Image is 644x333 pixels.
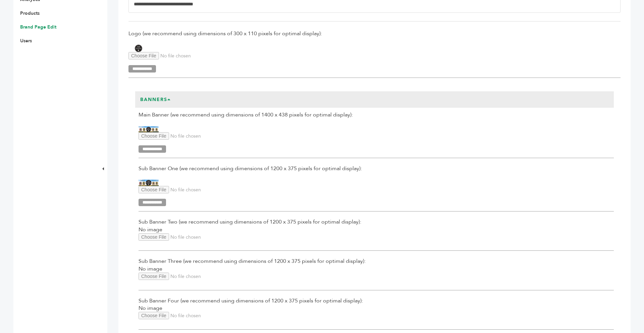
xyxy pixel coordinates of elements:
[139,180,159,186] img: Central de Mermeladas
[135,91,176,108] h3: Banners
[20,38,32,44] a: Users
[139,126,159,133] img: Central de Mermeladas
[20,24,56,30] a: Brand Page Edit
[139,165,614,172] span: Sub Banner One (we recommend using dimensions of 1200 x 375 pixels for optimal display):
[139,297,614,304] span: Sub Banner Four (we recommend using dimensions of 1200 x 375 pixels for optimal display):
[20,10,40,16] a: Products
[139,111,614,118] span: Main Banner (we recommend using dimensions of 1400 x 438 pixels for optimal display):
[139,218,614,226] span: Sub Banner Two (we recommend using dimensions of 1200 x 375 pixels for optimal display):
[139,257,614,265] span: Sub Banner Three (we recommend using dimensions of 1200 x 375 pixels for optimal display):
[139,297,614,330] div: No image
[139,218,614,251] div: No image
[128,45,149,52] img: Central de Mermeladas
[139,257,614,290] div: No image
[128,30,621,37] span: Logo (we recommend using dimensions of 300 x 110 pixels for optimal display):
